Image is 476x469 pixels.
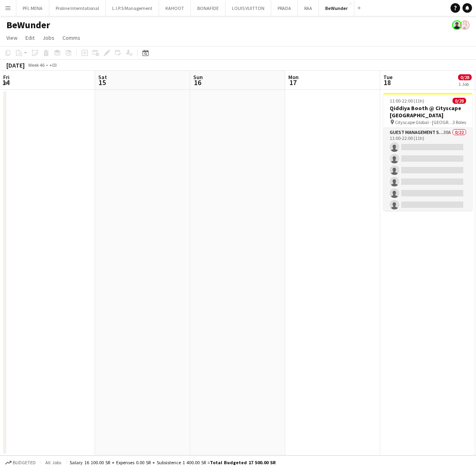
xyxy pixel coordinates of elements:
[458,74,472,80] span: 0/28
[191,0,225,16] button: BONAFIDE
[287,78,299,87] span: 17
[6,34,17,41] span: View
[193,74,203,81] span: Sun
[383,128,472,397] app-card-role: Guest Management Staff30A0/2211:00-22:00 (11h)
[6,19,50,31] h1: BeWunder
[3,33,21,43] a: View
[4,458,37,467] button: Budgeted
[13,460,36,465] span: Budgeted
[39,33,58,43] a: Jobs
[192,78,203,87] span: 16
[319,0,354,16] button: BeWunder
[452,20,462,30] app-user-avatar: Kenan Tesfaselase
[106,0,159,16] button: L.I.P.S Management
[459,81,471,87] div: 1 Job
[49,62,57,68] div: +03
[3,74,10,81] span: Fri
[25,34,35,41] span: Edit
[225,0,271,16] button: LOUIS VUITTON
[159,0,191,16] button: KAHOOT
[16,0,49,16] button: PFL MENA
[383,74,392,81] span: Tue
[271,0,298,16] button: PRADA
[2,78,10,87] span: 14
[97,78,107,87] span: 15
[43,34,54,41] span: Jobs
[383,93,472,211] app-job-card: 11:00-22:00 (11h)0/28Qiddiya Booth @ Cityscape [GEOGRAPHIC_DATA] Cityscape Global - [GEOGRAPHIC_D...
[453,119,466,125] span: 3 Roles
[26,62,46,68] span: Week 46
[382,78,392,87] span: 18
[390,98,424,104] span: 11:00-22:00 (11h)
[70,459,276,465] div: Salary 16 100.00 SR + Expenses 0.00 SR + Subsistence 1 400.00 SR =
[460,20,470,30] app-user-avatar: Racquel Ybardolaza
[44,459,63,465] span: All jobs
[98,74,107,81] span: Sat
[49,0,106,16] button: Proline Interntational
[453,98,466,104] span: 0/28
[210,459,276,465] span: Total Budgeted 17 500.00 SR
[288,74,299,81] span: Mon
[6,61,25,69] div: [DATE]
[62,34,80,41] span: Comms
[59,33,84,43] a: Comms
[383,105,472,119] h3: Qiddiya Booth @ Cityscape [GEOGRAPHIC_DATA]
[298,0,319,16] button: RAA
[395,119,453,125] span: Cityscape Global - [GEOGRAPHIC_DATA]
[22,33,38,43] a: Edit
